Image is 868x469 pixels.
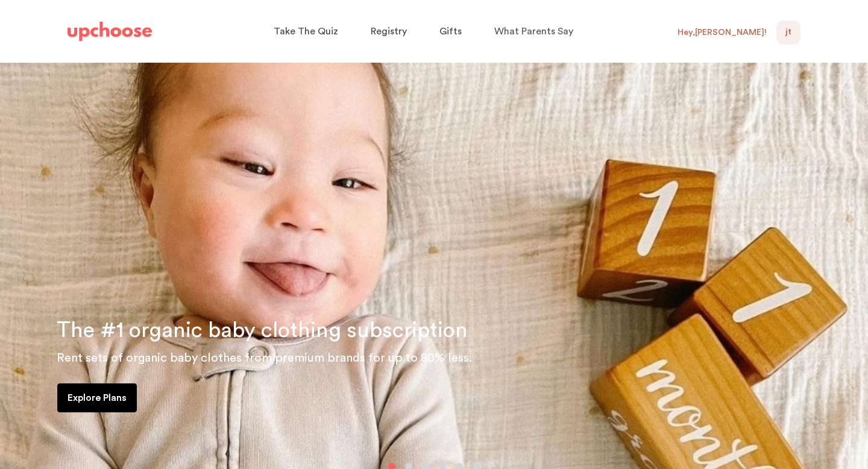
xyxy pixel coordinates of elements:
[68,19,152,44] a: UpChoose
[785,25,791,40] span: JT
[494,27,573,36] span: What Parents Say
[274,20,342,43] a: Take The Quiz
[57,319,468,341] span: The #1 organic baby clothing subscription
[678,27,767,38] div: Hey, [PERSON_NAME] !
[371,20,410,43] a: Registry
[439,20,465,43] a: Gifts
[494,20,577,43] a: What Parents Say
[371,27,407,36] span: Registry
[274,27,338,36] span: Take The Quiz
[68,391,127,405] p: Explore Plans
[68,22,152,41] img: UpChoose
[439,27,462,36] span: Gifts
[57,348,854,368] p: Rent sets of organic baby clothes from premium brands for up to 80% less.
[57,383,137,412] a: Explore Plans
